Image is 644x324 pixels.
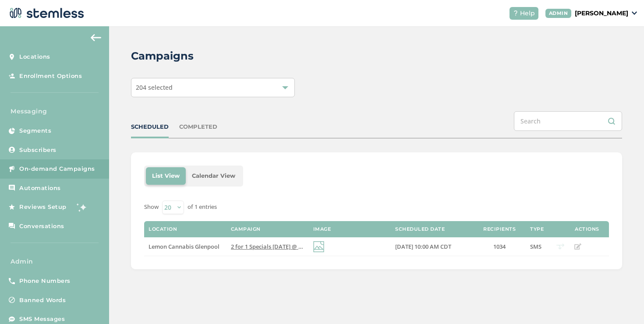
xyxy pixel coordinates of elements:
span: Phone Numbers [19,277,71,285]
div: SCHEDULED [131,123,169,131]
input: Search [514,111,622,131]
img: icon-img-d887fa0c.svg [313,241,324,252]
h2: Campaigns [131,48,194,64]
label: Campaign [231,226,261,232]
label: Scheduled Date [395,226,445,232]
span: Subscribers [19,146,57,155]
label: Recipients [483,226,516,232]
span: 204 selected [136,83,173,92]
img: logo-dark-0685b13c.svg [7,4,84,22]
div: COMPLETED [179,123,217,131]
label: 09/27/2025 10:00 AM CDT [395,243,469,250]
label: 1034 [478,243,521,250]
span: Reviews Setup [19,203,67,211]
label: Lemon Cannabis Glenpool [149,243,222,250]
li: List View [146,167,186,185]
span: SMS [530,243,541,250]
label: Location [149,226,177,232]
p: [PERSON_NAME] [575,9,628,18]
span: On-demand Campaigns [19,165,95,173]
span: Banned Words [19,296,66,305]
span: Conversations [19,222,64,231]
label: 2 for 1 Specials today @ GLENPOOL! Check out these exclusive Lemon offers :) Reply END to cancel [231,243,304,250]
li: Calendar View [186,167,241,185]
span: Lemon Cannabis Glenpool [149,243,219,250]
label: SMS [530,243,548,250]
iframe: Chat Widget [600,282,644,324]
span: Enrollment Options [19,72,82,81]
img: glitter-stars-b7820f95.gif [73,198,91,216]
label: of 1 entries [188,203,217,211]
span: SMS Messages [19,315,65,324]
div: ADMIN [545,9,572,18]
span: Help [520,9,535,18]
span: Segments [19,127,51,135]
img: icon-arrow-back-accent-c549486e.svg [91,34,101,41]
span: [DATE] 10:00 AM CDT [395,243,451,250]
img: icon-help-white-03924b79.svg [513,11,518,16]
label: Type [530,226,544,232]
label: Show [144,203,159,211]
span: 1034 [493,243,506,250]
span: 2 for 1 Specials [DATE] @ GLENPOOL! Check out these exclusive Lemon offers :) Reply END to cancel [231,243,495,250]
th: Actions [565,221,609,238]
img: icon_down-arrow-small-66adaf34.svg [632,11,637,15]
span: Automations [19,184,61,193]
label: Image [313,226,331,232]
span: Locations [19,53,50,61]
